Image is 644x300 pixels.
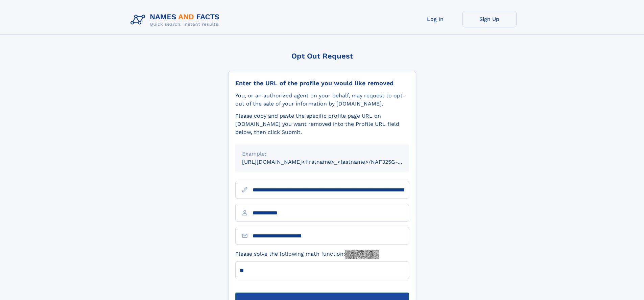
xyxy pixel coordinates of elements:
label: Please solve the following math function: [235,250,379,259]
div: Please copy and paste the specific profile page URL on [DOMAIN_NAME] you want removed into the Pr... [235,112,409,136]
div: Opt Out Request [228,52,416,60]
div: You, or an authorized agent on your behalf, may request to opt-out of the sale of your informatio... [235,92,409,108]
a: Log In [408,11,462,27]
img: Logo Names and Facts [128,11,225,29]
small: [URL][DOMAIN_NAME]<firstname>_<lastname>/NAF325G-xxxxxxxx [242,159,422,165]
a: Sign Up [462,11,517,27]
div: Example: [242,150,402,158]
div: Enter the URL of the profile you would like removed [235,79,409,87]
